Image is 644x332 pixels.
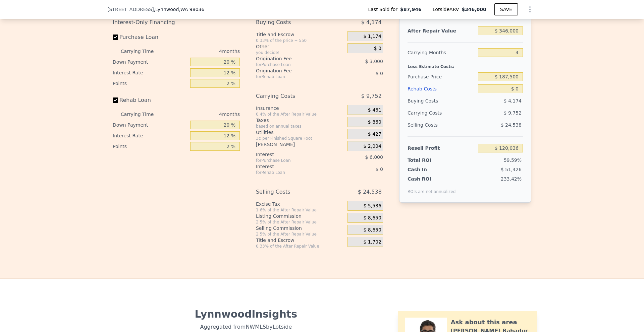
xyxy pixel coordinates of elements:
div: Origination Fee [256,67,331,74]
div: 3¢ per Finished Square Foot [256,136,345,141]
div: Interest [256,163,331,170]
span: $87,946 [400,6,422,13]
div: Listing Commission [256,213,345,219]
div: for Purchase Loan [256,62,331,67]
span: $ 9,752 [361,90,382,102]
div: Buying Costs [256,16,331,28]
span: $ 1,702 [363,239,381,245]
div: 0.33% of the price + 550 [256,38,345,43]
div: for Purchase Loan [256,158,331,163]
div: Less Estimate Costs: [408,59,523,71]
div: Down Payment [113,57,187,67]
div: Buying Costs [408,95,475,107]
span: 59.59% [504,157,522,163]
span: Lotside ARV [433,6,462,13]
span: $ 9,752 [504,110,522,116]
div: for Rehab Loan [256,170,331,175]
div: Selling Costs [256,186,331,198]
div: Points [113,78,187,89]
div: [PERSON_NAME] [256,141,345,148]
div: Interest Rate [113,67,187,78]
button: SAVE [494,3,518,15]
div: 4 months [167,46,240,57]
span: $346,000 [462,7,486,12]
span: $ 461 [368,107,381,113]
label: Rehab Loan [113,94,187,106]
div: Taxes [256,117,345,124]
div: Rehab Costs [408,83,475,95]
span: Last Sold for [368,6,400,13]
span: $ 860 [368,119,381,125]
div: Origination Fee [256,55,331,62]
div: Cash ROI [408,176,456,182]
div: Excise Tax [256,201,345,207]
div: Ask about this area [451,318,517,327]
span: $ 0 [376,71,383,76]
div: Selling Commission [256,225,345,231]
div: Other [256,43,345,50]
div: ROIs are not annualized [408,182,456,194]
span: $ 2,004 [363,143,381,149]
div: you decide! [256,50,345,55]
span: $ 5,536 [363,203,381,209]
span: $ 8,650 [363,227,381,233]
div: 1.6% of the After Repair Value [256,207,345,213]
span: $ 0 [374,46,381,52]
div: Carrying Months [408,47,475,59]
div: Total ROI [408,157,449,163]
div: based on annual taxes [256,124,345,129]
div: Title and Escrow [256,237,345,244]
div: Down Payment [113,120,187,130]
span: $ 24,538 [501,122,522,128]
div: Cash In [408,166,449,173]
div: 0.33% of the After Repair Value [256,244,345,249]
span: $ 8,650 [363,215,381,221]
div: Carrying Costs [408,107,449,119]
span: $ 4,174 [504,98,522,104]
span: $ 0 [376,167,383,172]
div: for Rehab Loan [256,74,331,79]
div: Points [113,141,187,152]
div: Aggregated from NWMLS by Lotside [113,320,379,331]
span: [STREET_ADDRESS] [107,6,154,13]
div: 4 months [167,109,240,120]
input: Purchase Loan [113,35,118,40]
span: , WA 98036 [179,7,204,12]
div: Title and Escrow [256,31,345,38]
span: $ 1,174 [363,34,381,40]
span: 233.42% [501,176,522,182]
button: Show Options [523,3,537,16]
label: Purchase Loan [113,31,187,43]
span: $ 51,426 [501,167,522,172]
div: Lynnwood Insights [113,308,379,320]
span: $ 24,538 [358,186,382,198]
span: $ 6,000 [365,154,383,160]
div: Utilities [256,129,345,136]
div: Purchase Price [408,71,475,83]
div: Selling Costs [408,119,475,131]
div: Insurance [256,105,345,112]
div: 2.5% of the After Repair Value [256,231,345,237]
input: Rehab Loan [113,97,118,103]
div: Carrying Time [121,46,164,57]
div: Carrying Costs [256,90,331,102]
div: Interest [256,151,331,158]
span: $ 4,174 [361,16,382,28]
div: Interest-Only Financing [113,16,240,28]
div: Interest Rate [113,130,187,141]
span: , Lynnwood [154,6,205,13]
span: $ 427 [368,131,381,137]
span: $ 3,000 [365,59,383,64]
div: Resell Profit [408,142,475,154]
div: 2.5% of the After Repair Value [256,219,345,225]
div: 0.4% of the After Repair Value [256,112,345,117]
div: Carrying Time [121,109,164,120]
div: After Repair Value [408,25,475,37]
